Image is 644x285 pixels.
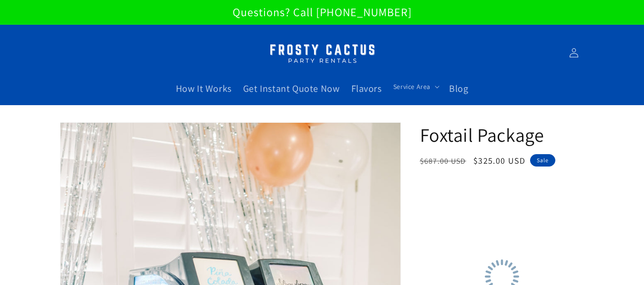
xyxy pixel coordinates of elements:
[243,82,340,95] span: Get Instant Quote Now
[473,155,525,166] span: $325.00 USD
[449,82,468,95] span: Blog
[420,156,466,166] s: $687.00 USD
[443,77,474,100] a: Blog
[420,122,584,147] h1: Foxtail Package
[388,77,443,97] summary: Service Area
[170,77,237,100] a: How It Works
[393,82,430,91] span: Service Area
[530,154,555,167] span: Sale
[351,82,382,95] span: Flavors
[346,77,388,100] a: Flavors
[176,82,232,95] span: How It Works
[237,77,346,100] a: Get Instant Quote Now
